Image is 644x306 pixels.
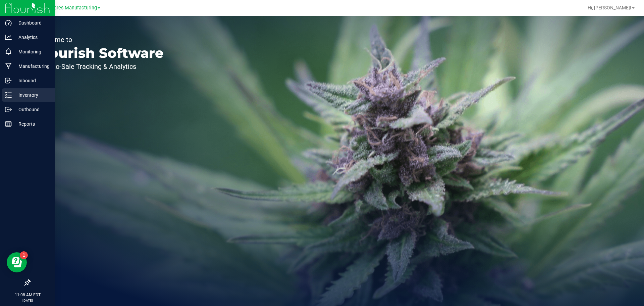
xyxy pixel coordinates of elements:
[5,48,12,55] inline-svg: Monitoring
[5,92,12,98] inline-svg: Inventory
[12,19,52,27] p: Dashboard
[12,105,52,114] p: Outbound
[12,120,52,128] p: Reports
[7,252,27,272] iframe: Resource center
[5,34,12,41] inline-svg: Analytics
[37,5,97,11] span: Green Acres Manufacturing
[5,77,12,84] inline-svg: Inbound
[588,5,631,10] span: Hi, [PERSON_NAME]!
[5,19,12,26] inline-svg: Dashboard
[36,36,164,43] p: Welcome to
[3,298,52,303] p: [DATE]
[12,77,52,85] p: Inbound
[12,48,52,56] p: Monitoring
[20,251,28,259] iframe: Resource center unread badge
[5,121,12,127] inline-svg: Reports
[5,63,12,70] inline-svg: Manufacturing
[12,33,52,41] p: Analytics
[3,292,52,298] p: 11:08 AM EDT
[5,106,12,113] inline-svg: Outbound
[36,63,164,70] p: Seed-to-Sale Tracking & Analytics
[12,62,52,70] p: Manufacturing
[12,91,52,99] p: Inventory
[36,46,164,60] p: Flourish Software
